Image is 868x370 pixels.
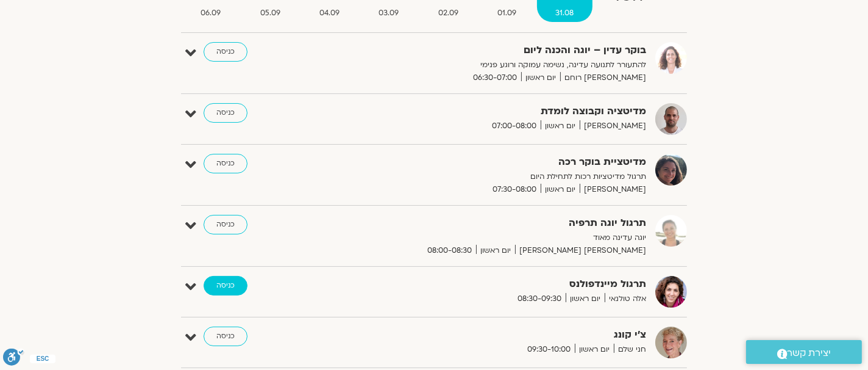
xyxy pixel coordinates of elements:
a: כניסה [204,276,247,296]
span: 02.09 [420,7,477,20]
span: 06:30-07:00 [469,71,521,84]
span: יום ראשון [541,183,580,196]
span: [PERSON_NAME] [PERSON_NAME] [515,244,646,257]
span: 01.09 [479,7,535,20]
strong: תרגול מיינדפולנס [347,276,646,292]
span: 04.09 [301,7,358,20]
span: יום ראשון [476,244,515,257]
a: כניסה [204,154,247,173]
span: 09:30-10:00 [523,343,575,356]
span: יום ראשון [566,292,605,305]
span: 07:00-08:00 [488,120,541,132]
span: 06.09 [182,7,239,20]
span: [PERSON_NAME] רוחם [560,71,646,84]
strong: צ'י קונג [347,327,646,343]
span: [PERSON_NAME] [580,120,646,132]
span: יום ראשון [575,343,614,356]
strong: תרגול יוגה תרפיה [347,215,646,231]
strong: מדיטציה וקבוצה לומדת [347,103,646,120]
a: כניסה [204,215,247,234]
a: יצירת קשר [746,340,862,364]
a: כניסה [204,327,247,346]
span: 08:00-08:30 [423,244,476,257]
p: יוגה עדינה מאוד [347,231,646,244]
span: 03.09 [360,7,417,20]
span: [PERSON_NAME] [580,183,646,196]
a: כניסה [204,103,247,123]
p: תרגול מדיטציות רכות לתחילת היום [347,170,646,183]
p: להתעורר לתנועה עדינה, נשימה עמוקה ורוגע פנימי [347,59,646,71]
span: 07:30-08:00 [488,183,541,196]
span: אלה טולנאי [605,292,646,305]
strong: בוקר עדין – יוגה והכנה ליום [347,42,646,59]
span: יצירת קשר [788,345,831,361]
span: 08:30-09:30 [513,292,566,305]
span: יום ראשון [521,71,560,84]
span: יום ראשון [541,120,580,132]
strong: מדיטציית בוקר רכה [347,154,646,170]
span: חני שלם [614,343,646,356]
span: 31.08 [537,7,592,20]
a: כניסה [204,42,247,62]
span: 05.09 [241,7,298,20]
